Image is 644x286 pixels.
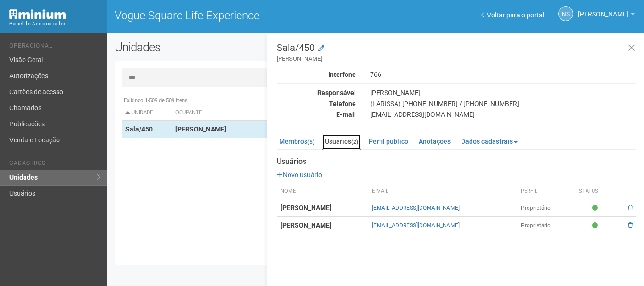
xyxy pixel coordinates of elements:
strong: [PERSON_NAME] [175,125,226,133]
a: Dados cadastrais [459,134,520,148]
strong: Usuários [277,157,636,166]
small: [PERSON_NAME] [277,55,636,63]
div: E-mail [270,110,363,119]
a: [EMAIL_ADDRESS][DOMAIN_NAME] [372,222,460,229]
th: Perfil [517,184,576,199]
a: Membros(5) [277,134,317,148]
div: (LARISSA) [PHONE_NUMBER] / [PHONE_NUMBER] [363,99,644,108]
td: Proprietário [517,217,576,234]
span: Nicolle Silva [578,1,628,18]
span: Ativo [592,221,600,229]
th: Unidade: activate to sort column descending [122,105,172,121]
a: NS [558,6,573,21]
th: Status [575,184,617,199]
h3: Sala/450 [277,43,636,63]
div: 766 [363,70,644,79]
h1: Vogue Square Life Experience [115,9,369,22]
div: [PERSON_NAME] [363,89,644,97]
a: Modificar a unidade [318,44,324,53]
li: Cadastros [9,160,100,170]
a: Voltar para o portal [481,11,544,19]
a: Perfil público [366,134,411,148]
span: Ativo [592,204,600,212]
div: Interfone [270,70,363,79]
div: Exibindo 1-509 de 509 itens [122,97,630,105]
th: Ocupante: activate to sort column ascending [172,105,416,121]
div: Painel do Administrador [9,19,100,28]
small: (2) [351,139,358,145]
small: (5) [307,139,314,145]
th: E-mail [368,184,517,199]
a: Novo usuário [277,171,322,179]
a: [PERSON_NAME] [578,12,635,19]
li: Operacional [9,42,100,52]
a: [EMAIL_ADDRESS][DOMAIN_NAME] [372,204,460,211]
div: Telefone [270,99,363,108]
a: Usuários(2) [322,134,361,150]
strong: [PERSON_NAME] [281,204,331,212]
a: Anotações [416,134,453,148]
h2: Unidades [115,40,324,54]
strong: Sala/450 [125,125,153,133]
div: [EMAIL_ADDRESS][DOMAIN_NAME] [363,110,644,119]
th: Nome [277,184,368,199]
img: Minium [9,9,66,19]
div: Responsável [270,89,363,97]
td: Proprietário [517,199,576,217]
strong: [PERSON_NAME] [281,221,331,229]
